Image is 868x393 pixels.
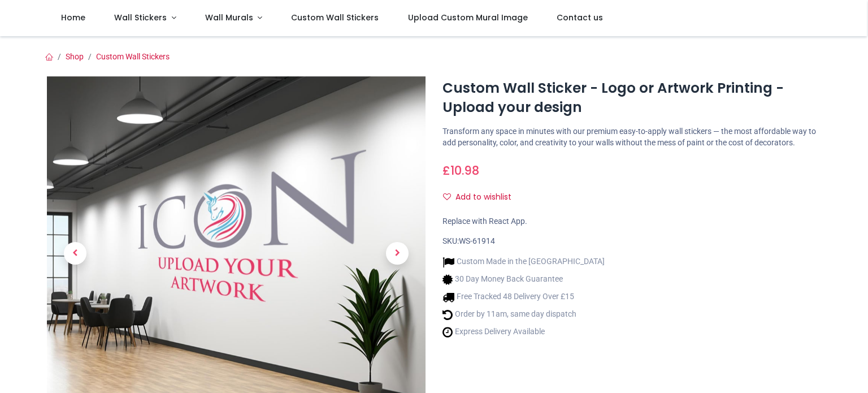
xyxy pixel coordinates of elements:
button: Add to wishlistAdd to wishlist [442,188,521,207]
li: Order by 11am, same day dispatch [442,309,605,321]
span: Next [386,242,409,265]
span: Previous [64,242,86,265]
span: Wall Stickers [114,12,167,23]
a: Previous [47,129,103,377]
p: Transform any space in minutes with our premium easy-to-apply wall stickers — the most affordable... [442,126,821,148]
i: Add to wishlist [443,193,451,201]
li: Express Delivery Available [442,326,605,338]
a: Custom Wall Stickers [96,52,170,61]
span: WS-61914 [459,236,495,245]
span: 10.98 [450,162,479,179]
a: Next [369,129,426,377]
span: Wall Murals [205,12,253,23]
li: 30 Day Money Back Guarantee [442,274,605,286]
div: Replace with React App. [442,216,821,227]
span: Custom Wall Stickers [291,12,379,23]
span: Home [61,12,85,23]
li: Free Tracked 48 Delivery Over £15 [442,291,605,303]
li: Custom Made in the [GEOGRAPHIC_DATA] [442,256,605,268]
span: £ [442,162,479,179]
h1: Custom Wall Sticker - Logo or Artwork Printing - Upload your design [442,79,821,118]
a: Shop [66,52,84,61]
div: SKU: [442,236,821,247]
span: Upload Custom Mural Image [408,12,528,23]
span: Contact us [557,12,603,23]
